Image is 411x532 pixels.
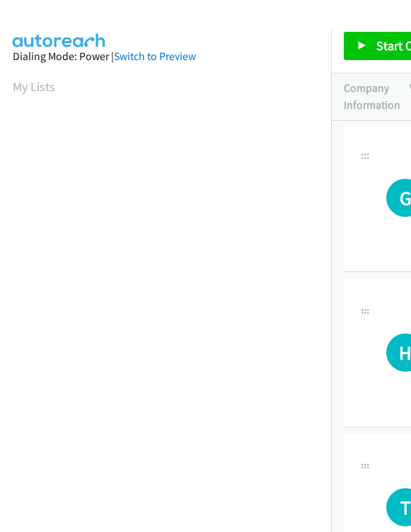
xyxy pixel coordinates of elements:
[13,48,318,65] div: Dialing Mode: Power |
[370,210,411,322] iframe: Resource Center
[13,78,55,95] a: My Lists
[114,49,196,63] a: Switch to Preview
[344,80,384,113] p: Company Information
